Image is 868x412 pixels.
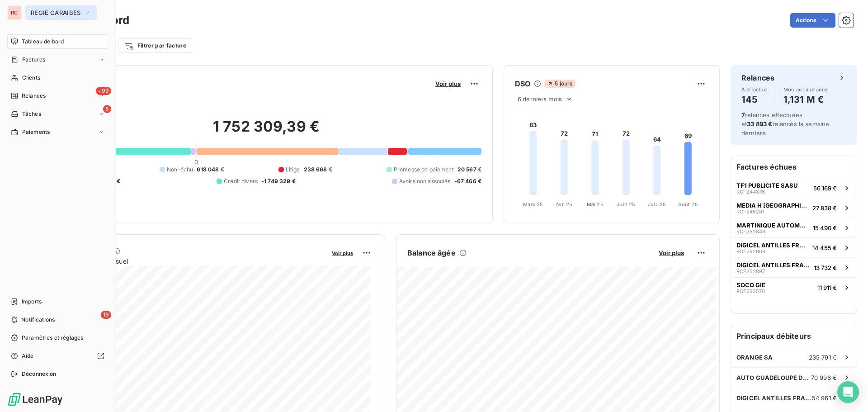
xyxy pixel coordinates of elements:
tspan: Juin 25 [617,201,635,208]
h4: 1,131 M € [783,92,830,107]
button: MARTINIQUE AUTOMOBILES SNRCF25284815 490 € [731,218,857,237]
span: 235 791 € [809,354,837,361]
a: Clients [7,71,108,85]
span: RCF245281 [736,209,764,214]
h6: Factures échues [731,156,857,178]
span: Imports [22,298,42,306]
span: ORANGE SA [736,354,773,361]
tspan: Avr. 25 [556,201,572,208]
span: 0 [194,158,198,166]
span: AUTO GUADELOUPE DEVELOPPEMENT SA [736,374,811,381]
span: 238 668 € [304,166,332,174]
span: Tableau de bord [22,38,64,46]
span: Non-échu [167,166,193,174]
span: 5 jours [545,80,575,88]
button: SOCO GIERCF25257011 911 € [731,277,857,297]
h6: Principaux débiteurs [731,325,857,347]
tspan: Mai 25 [587,201,604,208]
button: Voir plus [329,249,356,257]
span: Clients [22,74,40,82]
span: 11 911 € [817,284,837,291]
span: Tâches [22,110,41,118]
span: RCF244876 [736,189,765,194]
span: Voir plus [332,250,353,256]
button: DIGICEL ANTILLES FRANCAISES GUYANE SARCF25289713 732 € [731,257,857,277]
span: 33 893 € [747,120,772,128]
span: Crédit divers [224,177,258,185]
span: relances effectuées et relancés la semaine dernière. [741,111,829,137]
a: Tableau de bord [7,34,108,49]
span: 19 [101,311,111,319]
span: 27 838 € [812,204,837,212]
span: Avoirs non associés [399,177,451,185]
a: Paiements [7,125,108,139]
a: Paramètres et réglages [7,331,108,345]
span: Promesse de paiement [394,166,454,174]
tspan: Août 25 [678,201,698,208]
span: 6 derniers mois [518,95,562,103]
a: Aide [7,349,108,363]
span: RCF252908 [736,249,765,254]
span: Montant à relancer [783,87,830,92]
button: Actions [790,13,835,28]
span: 20 567 € [458,166,481,174]
a: Factures [7,52,108,67]
button: MEDIA H [GEOGRAPHIC_DATA]RCF24528127 838 € [731,198,857,218]
span: Notifications [21,316,55,324]
span: RCF252897 [736,269,765,274]
span: MARTINIQUE AUTOMOBILES SN [736,222,809,229]
button: Voir plus [656,249,687,257]
button: Voir plus [433,80,463,88]
span: À effectuer [741,87,769,92]
span: DIGICEL ANTILLES FRANCAISES GUYANE SA [736,394,812,402]
button: TF1 PUBLICITE SASURCF24487656 169 € [731,178,857,198]
span: Paiements [22,128,50,136]
span: 7 [741,111,745,118]
div: RC [7,5,22,20]
span: -1 749 329 € [261,177,296,185]
span: Voir plus [659,249,684,256]
span: 54 961 € [812,394,837,402]
span: 13 732 € [814,264,837,271]
div: Open Intercom Messenger [837,381,859,403]
a: Imports [7,294,108,309]
button: Filtrer par facture [118,38,192,53]
span: 5 [103,105,111,113]
span: TF1 PUBLICITE SASU [736,182,798,189]
a: 5Tâches [7,107,108,121]
h4: 145 [741,92,769,107]
span: Voir plus [435,80,461,87]
span: DIGICEL ANTILLES FRANCAISES GUYANE SA [736,242,809,249]
span: REGIE CARAIBES [31,9,80,16]
h6: Balance âgée [407,247,456,258]
span: -67 466 € [454,177,481,185]
img: Logo LeanPay [7,392,63,407]
span: MEDIA H [GEOGRAPHIC_DATA] [736,202,809,209]
span: Paramètres et réglages [22,334,83,342]
a: +99Relances [7,89,108,103]
span: Chiffre d'affaires mensuel [51,256,325,266]
h2: 1 752 309,39 € [51,118,481,145]
span: Factures [22,56,45,64]
span: 70 996 € [811,374,837,381]
h6: DSO [515,78,530,89]
span: 14 455 € [812,244,837,251]
span: Litige [286,166,300,174]
button: DIGICEL ANTILLES FRANCAISES GUYANE SARCF25290814 455 € [731,237,857,257]
span: +99 [96,87,111,95]
span: DIGICEL ANTILLES FRANCAISES GUYANE SA [736,261,810,269]
span: Aide [22,352,34,360]
tspan: Mars 25 [523,201,543,208]
span: 618 048 € [197,166,224,174]
tspan: Juil. 25 [648,201,666,208]
span: Déconnexion [22,370,57,378]
span: Relances [22,92,46,100]
h6: Relances [741,72,774,83]
span: 15 490 € [813,224,837,232]
span: SOCO GIE [736,281,765,289]
span: RCF252570 [736,289,765,294]
span: RCF252848 [736,229,765,234]
span: 56 169 € [813,185,837,192]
